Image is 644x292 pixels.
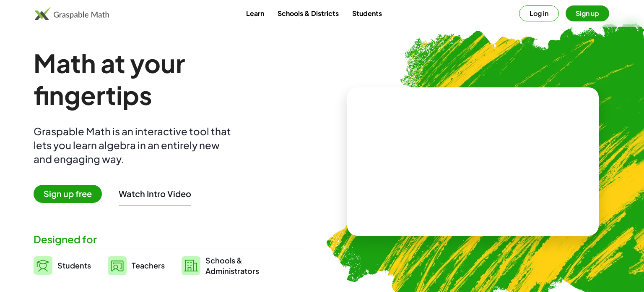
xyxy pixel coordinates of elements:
img: svg%3e [34,256,52,275]
h1: Math at your fingertips [34,47,300,111]
button: Sign up [566,5,609,21]
a: Teachers [108,255,165,276]
video: What is this? This is dynamic math notation. Dynamic math notation plays a central role in how Gr... [410,130,536,193]
a: Schools &Administrators [182,255,259,276]
a: Learn [239,5,271,21]
span: Students [57,260,91,270]
img: svg%3e [182,256,200,275]
span: Schools & Administrators [205,255,259,276]
button: Watch Intro Video [119,188,191,199]
button: Log in [519,5,559,21]
span: Sign up free [34,185,102,203]
span: Teachers [132,260,165,270]
a: Schools & Districts [271,5,345,21]
a: Students [34,255,91,276]
img: svg%3e [108,256,127,275]
div: Graspable Math is an interactive tool that lets you learn algebra in an entirely new and engaging... [34,124,235,166]
a: Students [345,5,389,21]
div: Designed for [34,232,309,246]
